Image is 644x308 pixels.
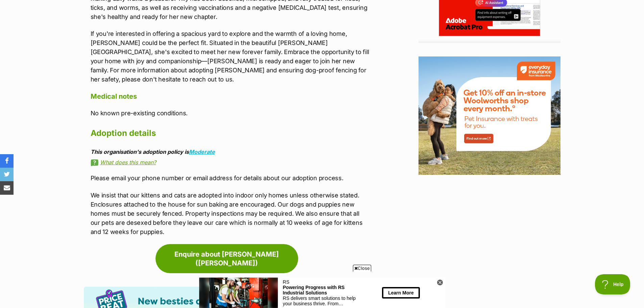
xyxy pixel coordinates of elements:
div: RS [84,2,163,7]
span: Close [353,265,371,271]
iframe: Advertisement [199,274,445,305]
div: Powering Progress with RS Industrial Solutions [84,7,163,18]
a: Enquire about [PERSON_NAME] ([PERSON_NAME]) [156,244,298,273]
img: consumer-privacy-logo.png [95,1,101,6]
p: No known pre-existing conditions. [91,109,370,118]
p: If you're interested in offering a spacious yard to explore and the warmth of a loving home, [PER... [91,29,370,84]
div: This organisation's adoption policy is [91,149,370,155]
img: consumer-privacy-logo.png [1,1,6,6]
a: Privacy Notification [95,1,101,6]
p: We insist that our kittens and cats are adopted into indoor only homes unless otherwise stated. E... [91,191,370,236]
img: iconc.png [94,0,101,5]
p: Please email your phone number or email address for details about our adoption process. [91,173,370,183]
a: Moderate [189,148,215,155]
h4: Medical notes [91,92,370,101]
button: Learn More [183,9,220,21]
iframe: Help Scout Beacon - Open [595,274,630,294]
h2: Adoption details [91,126,370,141]
a: What does this mean? [91,159,370,165]
div: RS delivers smart solutions to help your business thrive. From connectors to control gear, [PERSO... [84,18,163,29]
img: Everyday Insurance by Woolworths promotional banner [419,56,560,175]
